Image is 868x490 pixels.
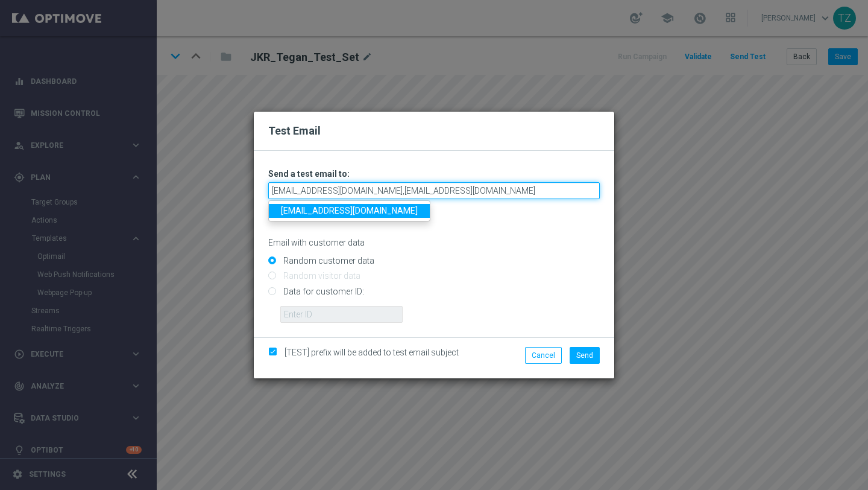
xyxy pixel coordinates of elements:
label: Random customer data [280,255,374,266]
span: Send [576,351,593,360]
button: Cancel [525,347,562,364]
a: [EMAIL_ADDRESS][DOMAIN_NAME] [269,204,430,218]
p: Separate multiple addresses with commas [268,202,600,213]
input: Enter ID [280,306,403,323]
h2: Test Email [268,124,600,138]
span: [TEST] prefix will be added to test email subject [285,348,459,357]
button: Send [570,347,600,364]
h3: Send a test email to: [268,168,600,179]
p: Email with customer data [268,237,600,248]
